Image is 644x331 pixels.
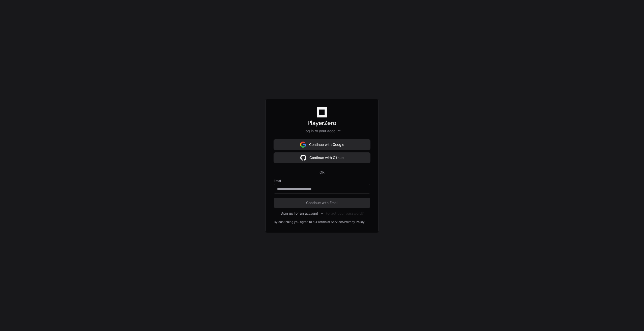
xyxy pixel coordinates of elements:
[281,211,318,216] button: Sign up for an account
[344,220,365,224] a: Privacy Policy.
[317,220,342,224] a: Terms of Service
[274,200,370,205] span: Continue with Email
[274,128,370,134] p: Log in to your account
[274,153,370,163] button: Continue with Github
[342,220,344,224] div: &
[274,220,317,224] div: By continuing you agree to our
[274,140,370,150] button: Continue with Google
[300,153,306,163] img: Sign in with google
[274,179,370,183] label: Email
[300,140,306,150] img: Sign in with google
[326,211,364,216] button: Forgot your password?
[317,170,327,175] span: OR
[274,198,370,208] button: Continue with Email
